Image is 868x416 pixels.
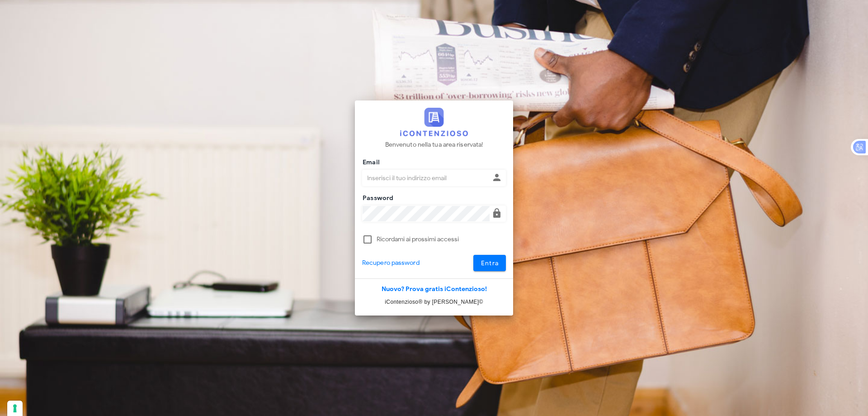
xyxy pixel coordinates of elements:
a: Nuovo? Prova gratis iContenzioso! [382,285,487,293]
button: Entra [473,255,506,271]
p: Benvenuto nella tua area riservata! [385,140,483,150]
label: Email [360,158,380,167]
button: Le tue preferenze relative al consenso per le tecnologie di tracciamento [7,401,23,416]
label: Ricordami ai prossimi accessi [377,235,506,244]
p: iContenzioso® by [PERSON_NAME]© [355,297,513,306]
label: Password [360,194,394,203]
span: Entra [481,259,499,267]
a: Recupero password [362,258,420,268]
input: Inserisci il tuo indirizzo email [363,170,490,186]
